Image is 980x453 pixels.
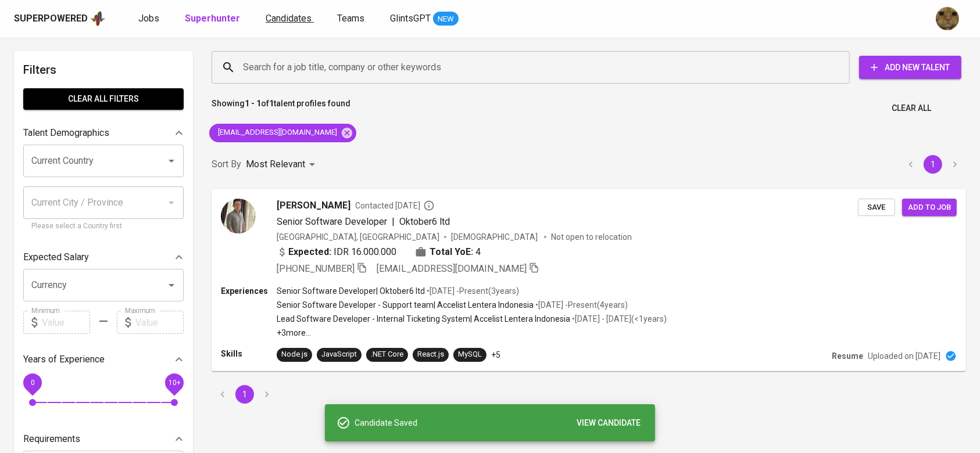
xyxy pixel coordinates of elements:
[23,121,184,145] div: Talent Demographics
[266,13,312,24] span: Candidates
[235,385,254,404] button: page 1
[534,299,628,311] p: • [DATE] - Present ( 4 years )
[212,157,241,171] p: Sort By
[14,12,88,26] div: Superpowered
[858,199,895,217] button: Save
[209,127,344,138] span: [EMAIL_ADDRESS][DOMAIN_NAME]
[221,199,256,233] img: ecd00a2b9cf7766ec87f09ba66cba3ab.jfif
[277,299,534,311] p: Senior Software Developer - Support team | Accelist Lentera Indonesia
[23,246,184,269] div: Expected Salary
[277,216,387,227] span: Senior Software Developer
[269,99,274,108] b: 1
[23,432,80,446] p: Requirements
[425,285,519,297] p: • [DATE] - Present ( 3 years )
[23,126,109,140] p: Talent Demographics
[42,311,90,334] input: Value
[185,13,240,24] b: Superhunter
[23,250,89,264] p: Expected Salary
[14,10,106,27] a: Superpoweredapp logo
[371,349,403,360] div: .NET Core
[221,285,277,297] p: Experiences
[337,12,367,26] a: Teams
[433,13,459,25] span: NEW
[859,56,961,79] button: Add New Talent
[212,98,350,119] p: Showing of talent profiles found
[936,7,959,30] img: ec6c0910-f960-4a00-a8f8-c5744e41279e.jpg
[551,231,632,243] p: Not open to relocation
[892,101,931,116] span: Clear All
[221,348,277,359] p: Skills
[451,231,539,243] span: [DEMOGRAPHIC_DATA]
[23,427,184,451] div: Requirements
[138,12,162,26] a: Jobs
[902,199,957,217] button: Add to job
[135,311,184,334] input: Value
[355,412,646,434] div: Candidate Saved
[423,200,435,211] svg: By Batam recruiter
[23,353,105,366] p: Years of Experience
[266,12,314,26] a: Candidates
[864,201,889,214] span: Save
[90,10,106,27] img: app logo
[390,12,459,26] a: GlintsGPT NEW
[277,285,425,297] p: Senior Software Developer | Oktober6 ltd
[573,412,646,434] button: VIEW CANDIDATE
[23,60,184,79] h6: Filters
[900,155,966,174] nav: pagination navigation
[209,124,356,142] div: [EMAIL_ADDRESS][DOMAIN_NAME]
[185,12,242,26] a: Superhunter
[417,349,444,360] div: React.js
[458,349,482,360] div: MySQL
[33,92,174,106] span: Clear All filters
[277,245,396,259] div: IDR 16.000.000
[138,13,159,24] span: Jobs
[212,189,966,371] a: [PERSON_NAME]Contacted [DATE]Senior Software Developer|Oktober6 ltd[GEOGRAPHIC_DATA], [GEOGRAPHIC...
[281,349,307,360] div: Node.js
[163,277,180,293] button: Open
[277,231,439,243] div: [GEOGRAPHIC_DATA], [GEOGRAPHIC_DATA]
[337,13,364,24] span: Teams
[491,349,500,361] p: +5
[277,327,667,339] p: +3 more ...
[321,349,357,360] div: JavaScript
[23,348,184,371] div: Years of Experience
[832,350,863,362] p: Resume
[23,88,184,110] button: Clear All filters
[924,155,942,174] button: page 1
[475,245,481,259] span: 4
[31,221,176,232] p: Please select a Country first
[377,263,527,274] span: [EMAIL_ADDRESS][DOMAIN_NAME]
[277,313,570,325] p: Lead Software Developer - Internal Ticketing System | Accelist Lentera Indonesia
[355,200,435,211] span: Contacted [DATE]
[277,263,355,274] span: [PHONE_NUMBER]
[430,245,473,259] b: Total YoE:
[390,13,431,24] span: GlintsGPT
[570,313,667,325] p: • [DATE] - [DATE] ( <1 years )
[246,157,305,171] p: Most Relevant
[887,98,936,119] button: Clear All
[30,379,34,387] span: 0
[277,199,350,213] span: [PERSON_NAME]
[212,385,278,404] nav: pagination navigation
[399,216,450,227] span: Oktober6 ltd
[246,154,319,175] div: Most Relevant
[868,350,940,362] p: Uploaded on [DATE]
[288,245,331,259] b: Expected:
[868,60,952,75] span: Add New Talent
[577,416,641,430] span: VIEW CANDIDATE
[245,99,261,108] b: 1 - 1
[163,153,180,169] button: Open
[168,379,180,387] span: 10+
[908,201,951,214] span: Add to job
[392,215,395,229] span: |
